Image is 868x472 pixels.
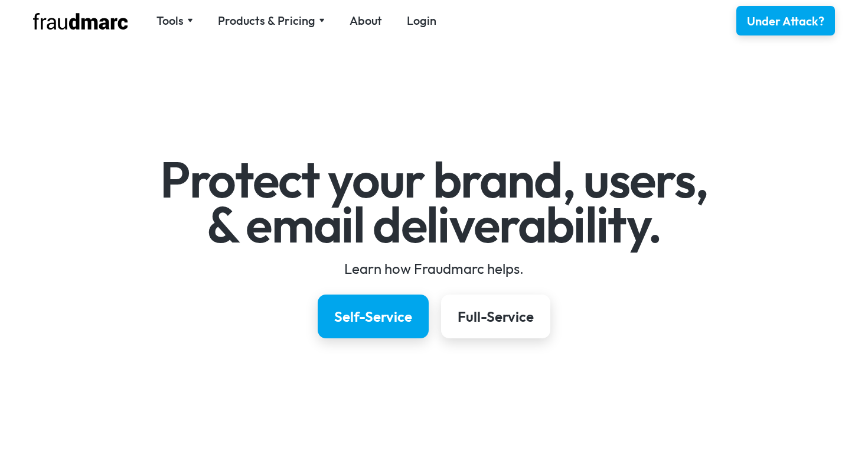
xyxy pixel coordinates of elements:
[736,6,835,35] a: Under Attack?
[218,12,325,29] div: Products & Pricing
[156,12,193,29] div: Tools
[318,295,429,338] a: Self-Service
[218,12,315,29] div: Products & Pricing
[156,12,184,29] div: Tools
[747,13,824,30] div: Under Attack?
[92,259,777,278] div: Learn how Fraudmarc helps.
[350,12,382,29] a: About
[458,307,534,326] div: Full-Service
[441,295,550,338] a: Full-Service
[92,157,777,247] h1: Protect your brand, users, & email deliverability.
[334,307,412,326] div: Self-Service
[407,12,436,29] a: Login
